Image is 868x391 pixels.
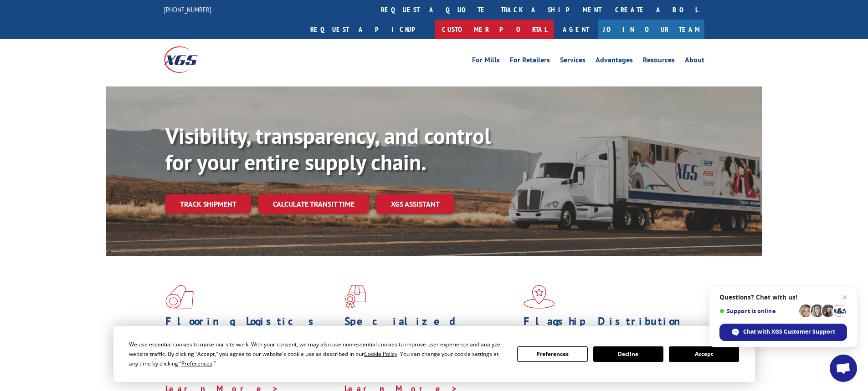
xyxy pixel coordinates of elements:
[344,316,517,342] h1: Specialized Freight Experts
[510,56,550,66] a: For Retailers
[830,355,857,382] div: Open chat
[593,346,663,362] button: Decline
[524,285,555,309] img: xgs-icon-flagship-distribution-model-red
[560,56,586,66] a: Services
[113,326,755,382] div: Cookie Consent Prompt
[165,316,338,342] h1: Flooring Logistics Solutions
[435,20,554,39] a: Customer Portal
[165,194,251,213] a: Track shipment
[364,350,397,358] span: Cookie Policy
[524,316,696,342] h1: Flagship Distribution Model
[719,324,847,341] div: Chat with XGS Customer Support
[181,360,212,367] span: Preferences
[472,56,500,66] a: For Mills
[598,20,704,39] a: Join Our Team
[685,56,704,66] a: About
[129,340,506,368] div: We use essential cookies to make our site work. With your consent, we may also use non-essential ...
[743,328,835,336] span: Chat with XGS Customer Support
[669,346,739,362] button: Accept
[344,285,366,309] img: xgs-icon-focused-on-flooring-red
[258,194,369,214] a: Calculate transit time
[517,346,587,362] button: Preferences
[554,20,598,39] a: Agent
[719,294,847,301] span: Questions? Chat with us!
[839,292,850,303] span: Close chat
[164,5,211,14] a: [PHONE_NUMBER]
[643,56,675,66] a: Resources
[596,56,633,66] a: Advantages
[165,285,194,309] img: xgs-icon-total-supply-chain-intelligence-red
[719,308,796,315] span: Support is online
[524,372,637,383] a: Learn More >
[165,122,491,176] b: Visibility, transparency, and control for your entire supply chain.
[303,20,435,39] a: Request a pickup
[376,194,454,214] a: XGS ASSISTANT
